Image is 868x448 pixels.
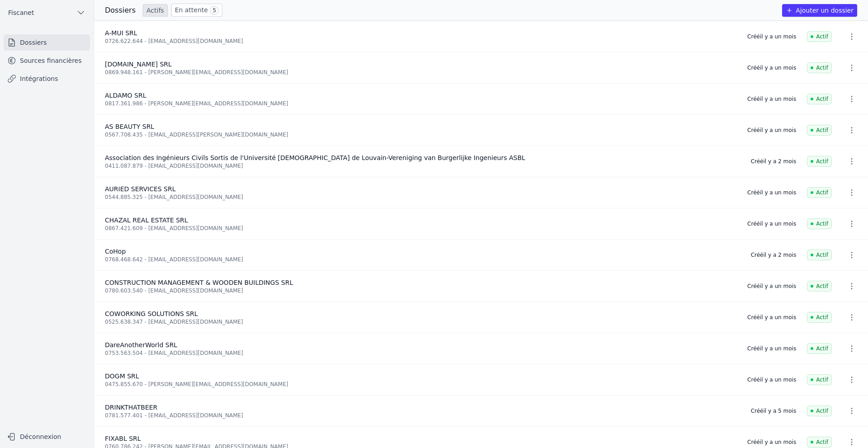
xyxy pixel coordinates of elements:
div: 0475.855.670 - [PERSON_NAME][EMAIL_ADDRESS][DOMAIN_NAME] [105,381,736,388]
span: Actif [807,62,832,73]
a: Intégrations [4,71,90,87]
span: Association des Ingénieurs Civils Sortis de l'Université [DEMOGRAPHIC_DATA] de Louvain-Vereniging... [105,154,525,161]
div: Créé il y a un mois [747,345,796,352]
span: Actif [807,94,832,104]
a: Dossiers [4,34,90,51]
div: Créé il y a un mois [747,189,796,196]
span: A-MUI SRL [105,29,137,37]
span: CONSTRUCTION MANAGEMENT & WOODEN BUILDINGS SRL [105,279,293,286]
span: 5 [210,6,219,15]
div: Créé il y a 2 mois [751,158,796,165]
div: 0867.421.609 - [EMAIL_ADDRESS][DOMAIN_NAME] [105,225,736,232]
span: DareAnotherWorld SRL [105,341,177,349]
span: [DOMAIN_NAME] SRL [105,61,172,68]
div: 0781.577.401 - [EMAIL_ADDRESS][DOMAIN_NAME] [105,412,740,419]
div: 0768.468.642 - [EMAIL_ADDRESS][DOMAIN_NAME] [105,256,740,263]
span: DRINKTHATBEER [105,404,157,411]
div: 0567.708.435 - [EMAIL_ADDRESS][PERSON_NAME][DOMAIN_NAME] [105,131,736,138]
div: Créé il y a 2 mois [751,251,796,259]
a: Actifs [143,4,168,17]
h3: Dossiers [105,5,136,16]
div: Créé il y a un mois [747,33,796,40]
span: Actif [807,437,832,448]
div: Créé il y a un mois [747,95,796,103]
span: COWORKING SOLUTIONS SRL [105,310,198,317]
div: Créé il y a 5 mois [751,407,796,415]
span: ALDAMO SRL [105,92,146,99]
button: Fiscanet [4,5,90,20]
button: Ajouter un dossier [782,4,857,17]
span: Actif [807,312,832,323]
div: 0726.622.644 - [EMAIL_ADDRESS][DOMAIN_NAME] [105,38,736,45]
div: Créé il y a un mois [747,314,796,321]
div: Créé il y a un mois [747,64,796,71]
div: 0544.885.325 - [EMAIL_ADDRESS][DOMAIN_NAME] [105,193,736,201]
span: Actif [807,31,832,42]
span: AURIED SERVICES SRL [105,185,176,193]
div: 0411.087.879 - [EMAIL_ADDRESS][DOMAIN_NAME] [105,162,740,170]
span: CoHop [105,248,126,255]
div: 0817.361.986 - [PERSON_NAME][EMAIL_ADDRESS][DOMAIN_NAME] [105,100,736,107]
span: AS BEAUTY SRL [105,123,154,130]
div: 0753.563.504 - [EMAIL_ADDRESS][DOMAIN_NAME] [105,349,736,357]
span: Actif [807,156,832,167]
span: Actif [807,187,832,198]
a: En attente 5 [171,4,222,17]
div: Créé il y a un mois [747,220,796,227]
span: Actif [807,406,832,416]
div: 0869.948.161 - [PERSON_NAME][EMAIL_ADDRESS][DOMAIN_NAME] [105,69,736,76]
div: Créé il y a un mois [747,127,796,134]
div: Créé il y a un mois [747,283,796,290]
div: 0525.638.347 - [EMAIL_ADDRESS][DOMAIN_NAME] [105,318,736,325]
span: CHAZAL REAL ESTATE SRL [105,217,188,224]
span: FIXABL SRL [105,435,141,442]
span: Actif [807,218,832,229]
span: Actif [807,343,832,354]
span: Actif [807,125,832,136]
span: Actif [807,281,832,292]
div: Créé il y a un mois [747,439,796,446]
span: Actif [807,250,832,260]
span: Actif [807,374,832,385]
a: Sources financières [4,52,90,69]
button: Déconnexion [4,429,90,444]
span: DOGM SRL [105,373,139,380]
div: Créé il y a un mois [747,376,796,383]
div: 0780.603.540 - [EMAIL_ADDRESS][DOMAIN_NAME] [105,287,736,294]
span: Fiscanet [8,8,34,17]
